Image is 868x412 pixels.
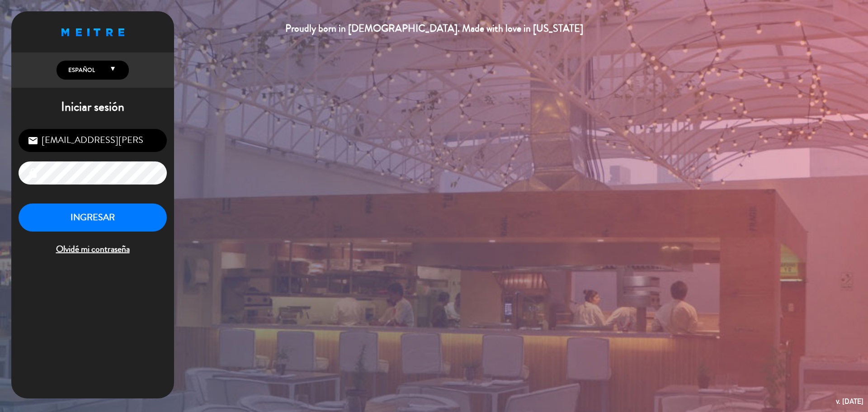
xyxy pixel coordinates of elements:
span: Olvidé mi contraseña [19,242,167,257]
div: v. [DATE] [836,395,863,407]
i: email [28,135,38,146]
button: INGRESAR [19,204,167,232]
h1: Iniciar sesión [11,99,174,115]
span: Español [66,66,95,75]
i: lock [28,168,38,179]
input: Correo Electrónico [19,129,167,152]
